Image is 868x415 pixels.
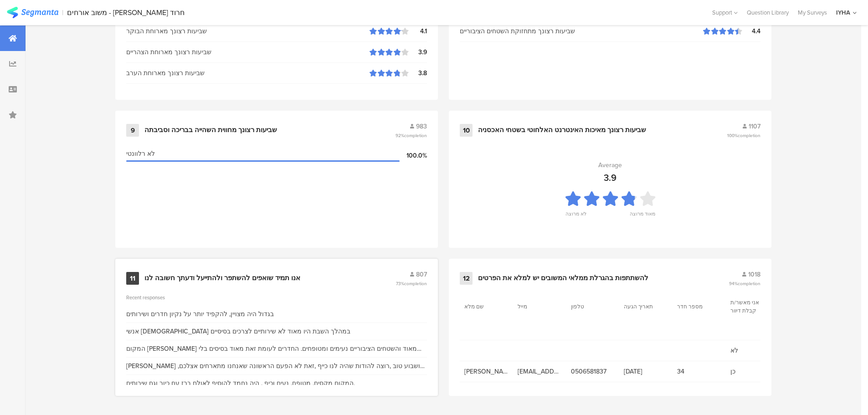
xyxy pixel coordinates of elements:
[7,7,58,18] img: segmanta logo
[730,367,775,376] span: כן
[677,302,718,311] section: מספר חדר
[730,346,775,355] span: לא
[126,47,370,57] div: שביעות רצונך מארוחת הצהריים
[571,302,612,311] section: טלפון
[793,8,832,17] a: My Surveys
[67,8,185,17] div: משוב אורחים - [PERSON_NAME] חרוד
[409,26,427,36] div: 4.1
[126,327,350,336] div: אנשי [DEMOGRAPHIC_DATA] במהלך השבת היו מאוד לא שירותיים לצרכים בסיסיים
[126,149,155,159] span: לא רלוונטי
[464,302,505,311] section: שם מלא
[416,270,427,279] span: 807
[409,68,427,78] div: 3.8
[62,7,63,18] div: |
[416,122,427,131] span: 983
[126,344,427,354] div: המקום [PERSON_NAME] מאוד והשטחים הציבוריים נעימים ומטופחים. החדרים לעומת זאת מאוד בסיסים בלי תחוש...
[727,132,760,139] span: 100%
[749,122,760,131] span: 1107
[729,280,760,287] span: 94%
[404,132,427,139] span: completion
[604,171,616,184] div: 3.9
[144,274,300,283] div: אנו תמיד שואפים להשתפר ולהתייעל ודעתך חשובה לנו
[630,210,655,223] div: מאוד מרוצה
[518,367,562,376] span: [EMAIL_ADDRESS][DOMAIN_NAME]
[742,8,793,17] a: Question Library
[126,294,427,301] div: Recent responses
[460,272,473,285] div: 12
[400,151,427,160] div: 100.0%
[464,367,508,376] span: [PERSON_NAME]
[565,210,586,223] div: לא מרוצה
[478,274,648,283] div: להשתתפות בהגרלת ממלאי המשובים יש למלא את הפרטים
[126,309,274,319] div: בגדול היה מצויין, להקפיד יותר על נקיון חדרים ושירותים
[748,270,760,279] span: 1018
[126,124,139,137] div: 9
[409,47,427,57] div: 3.9
[460,26,703,36] div: שביעות רצונך מתחזוקת השטחים הציבוריים
[395,132,427,139] span: 92%
[730,298,771,315] section: אני מאשר/ת קבלת דיוור
[742,26,760,36] div: 4.4
[126,68,370,78] div: שביעות רצונך מארוחת הערב
[126,379,355,388] div: המקום מקסים, מטופח, נעים וכיף . היה נחמד להוסיף לאולם ברז עם כיור וגם שירותים.
[571,367,615,376] span: 0506581837
[126,272,139,285] div: 11
[144,126,277,135] div: שביעות רצונך מחווית השהייה בבריכה וסביבתה
[460,124,473,137] div: 10
[624,367,668,376] span: [DATE]
[836,8,850,17] div: IYHA
[478,126,646,135] div: שביעות רצונך מאיכות האינטרנט האלחוטי בשטחי האכסניה
[738,280,760,287] span: completion
[624,302,665,311] section: תאריך הגעה
[126,26,370,36] div: שביעות רצונך מארוחת הבוקר
[677,367,721,376] span: 34
[712,5,738,20] div: Support
[126,361,427,371] div: [PERSON_NAME] ,ושבוע טוב ,רוצה להודות שהיה לנו כייף ,זאת לא הפעם הראשונה שאנחנו מתארחים אצלכם האי...
[518,302,559,311] section: מייל
[598,160,622,170] div: Average
[396,280,427,287] span: 73%
[404,280,427,287] span: completion
[738,132,760,139] span: completion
